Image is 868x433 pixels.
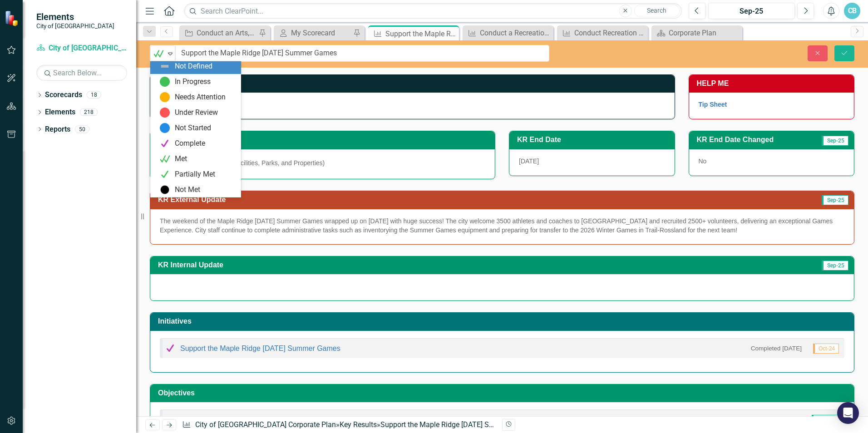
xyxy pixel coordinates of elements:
button: Sep-25 [708,3,795,19]
div: In Progress [175,77,211,87]
span: Oct-24 [813,344,839,354]
div: Needs Attention [175,92,226,103]
a: My Scorecard [276,27,351,39]
small: Completed [DATE] [751,344,802,353]
div: » » [182,420,495,430]
small: City of [GEOGRAPHIC_DATA] [36,22,114,30]
a: Corporate Plan [654,27,740,39]
div: Met [175,154,187,164]
div: Not Started [175,123,211,133]
a: Reports [45,124,70,135]
button: CB [844,3,860,19]
div: Complete [175,138,205,149]
h3: Initiatives [158,317,849,325]
img: Not Defined [165,414,176,425]
div: Conduct a Recreation Facility Feasibility Study [480,27,551,39]
div: [PERSON_NAME] (Facilities, Parks, and Properties) [177,158,325,167]
div: Conduct Recreation Facility Accessibility audit to [PERSON_NAME] Guideline standards [574,27,646,39]
img: Complete [165,343,176,354]
img: Not Started [159,123,170,133]
input: This field is required [175,45,549,62]
img: ClearPoint Strategy [5,10,20,26]
div: Partially Met [175,169,215,180]
h3: KR End Date [517,136,670,144]
a: Elements [45,107,75,118]
span: Elements [36,11,114,22]
div: Not Defined [175,61,212,72]
a: City of [GEOGRAPHIC_DATA] Corporate Plan [36,43,127,54]
div: Conduct an Arts, Culture, Events & Heritage Services Review [197,27,256,39]
img: Not Defined [159,61,170,72]
h3: HELP ME [697,79,850,88]
span: Search [647,7,666,14]
h3: Objectives [158,389,849,397]
div: Under Review [175,108,218,118]
span: No [699,157,707,165]
div: 18 [87,91,101,99]
a: Key Results [340,420,377,429]
input: Search Below... [36,65,127,81]
a: Conduct an Arts, Culture, Events & Heritage Services Review [182,27,256,39]
img: Complete [159,138,170,149]
span: Sep-25 [822,261,848,271]
h3: KR Internal Update [158,261,644,269]
h3: Description [158,79,670,88]
div: 218 [80,108,98,116]
h3: KR External Update [158,196,649,204]
img: Not Met [159,184,170,195]
a: Tip Sheet [699,101,727,108]
div: 50 [75,125,89,133]
a: Conduct a Recreation Facility Feasibility Study [465,27,551,39]
button: Search [634,5,680,17]
div: Support the Maple Ridge [DATE] Summer Games [380,420,536,429]
a: Support the Maple Ridge [DATE] Summer Games [180,344,340,352]
span: Sep-25 [812,415,839,425]
span: Sep-25 [822,195,848,205]
h3: Owner [158,136,490,144]
h3: KR End Date Changed [697,136,809,144]
div: Sep-25 [711,6,792,17]
input: Search ClearPoint... [184,3,682,19]
p: The weekend of the Maple Ridge [DATE] Summer Games wrapped up on [DATE] with huge success! The ci... [160,216,844,235]
img: Partially Met [159,169,170,180]
a: City of [GEOGRAPHIC_DATA] Corporate Plan [195,420,336,429]
span: Sep-25 [822,136,848,146]
span: [DATE] [519,157,539,165]
div: Corporate Plan [669,27,740,39]
div: My Scorecard [291,27,351,39]
img: Under Review [159,107,170,118]
img: Needs Attention [159,92,170,103]
img: In Progress [159,76,170,87]
div: Open Intercom Messenger [837,402,859,424]
a: Scorecards [45,90,82,100]
a: Conduct Recreation Facility Accessibility audit to [PERSON_NAME] Guideline standards [559,27,646,39]
img: Met [153,48,164,59]
div: Not Met [175,185,200,195]
div: Support the Maple Ridge [DATE] Summer Games [385,28,457,39]
img: Met [159,153,170,164]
